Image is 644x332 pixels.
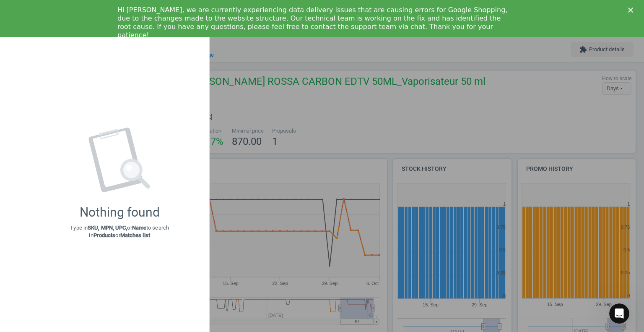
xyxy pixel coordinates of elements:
strong: SKU, MPN, UPC, [88,225,127,231]
iframe: Intercom live chat [609,303,629,324]
strong: Matches list [120,232,150,238]
div: Close [628,8,636,13]
strong: Products [93,232,116,238]
strong: Name [132,225,146,231]
p: Type in or to search in or [70,224,169,239]
div: Hi [PERSON_NAME], we are currently experiencing data delivery issues that are causing errors for ... [117,6,513,39]
div: Nothing found [80,205,160,220]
